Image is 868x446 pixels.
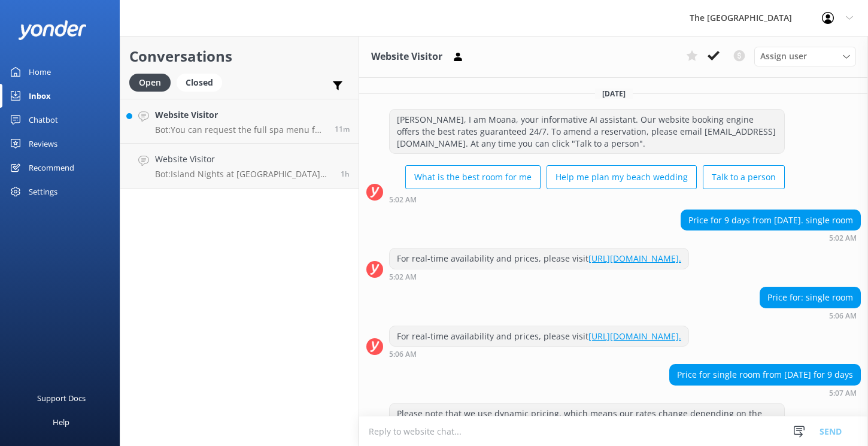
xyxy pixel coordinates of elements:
[155,169,332,180] p: Bot: Island Nights at [GEOGRAPHIC_DATA] occur every [DATE] from 6.30-9pm. Enjoy the "Legends of P...
[670,365,860,385] div: Price for single room from [DATE] for 9 days
[389,196,417,204] strong: 5:02 AM
[588,253,681,264] a: [URL][DOMAIN_NAME].
[18,20,87,40] img: yonder-white-logo.png
[669,389,861,397] div: Sep 22 2025 11:07am (UTC -10:00) Pacific/Honolulu
[29,180,57,204] div: Settings
[29,60,51,84] div: Home
[829,390,857,397] strong: 5:07 AM
[155,153,332,166] h4: Website Visitor
[760,50,807,63] span: Assign user
[760,311,861,320] div: Sep 22 2025 11:06am (UTC -10:00) Pacific/Honolulu
[155,125,326,135] p: Bot: You can request the full spa menu for SpaPolynesia by emailing [EMAIL_ADDRESS][DOMAIN_NAME].
[177,75,228,89] a: Closed
[389,350,689,358] div: Sep 22 2025 11:06am (UTC -10:00) Pacific/Honolulu
[129,75,177,89] a: Open
[389,272,689,281] div: Sep 22 2025 11:02am (UTC -10:00) Pacific/Honolulu
[390,248,688,269] div: For real-time availability and prices, please visit
[53,410,69,434] div: Help
[547,165,697,189] button: Help me plan my beach wedding
[703,165,785,189] button: Talk to a person
[341,169,350,179] span: Sep 23 2025 08:08am (UTC -10:00) Pacific/Honolulu
[129,45,350,68] h2: Conversations
[29,132,57,156] div: Reviews
[390,110,784,153] div: [PERSON_NAME], I am Moana, your informative AI assistant. Our website booking engine offers the b...
[155,108,326,122] h4: Website Visitor
[681,210,860,230] div: Price for 9 days from [DATE]. single room
[389,274,417,281] strong: 5:02 AM
[29,108,58,132] div: Chatbot
[588,330,681,342] a: [URL][DOMAIN_NAME].
[760,287,860,308] div: Price for: single room
[389,195,785,204] div: Sep 22 2025 11:02am (UTC -10:00) Pacific/Honolulu
[595,89,633,99] span: [DATE]
[829,235,857,242] strong: 5:02 AM
[335,124,350,134] span: Sep 23 2025 09:38am (UTC -10:00) Pacific/Honolulu
[389,351,417,358] strong: 5:06 AM
[405,165,541,189] button: What is the best room for me
[754,47,856,66] div: Assign User
[129,74,171,92] div: Open
[371,49,442,65] h3: Website Visitor
[120,99,359,144] a: Website VisitorBot:You can request the full spa menu for SpaPolynesia by emailing [EMAIL_ADDRESS]...
[829,312,857,320] strong: 5:06 AM
[120,144,359,189] a: Website VisitorBot:Island Nights at [GEOGRAPHIC_DATA] occur every [DATE] from 6.30-9pm. Enjoy the...
[390,326,688,347] div: For real-time availability and prices, please visit
[37,386,86,410] div: Support Docs
[177,74,222,92] div: Closed
[29,156,74,180] div: Recommend
[681,233,861,242] div: Sep 22 2025 11:02am (UTC -10:00) Pacific/Honolulu
[29,84,51,108] div: Inbox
